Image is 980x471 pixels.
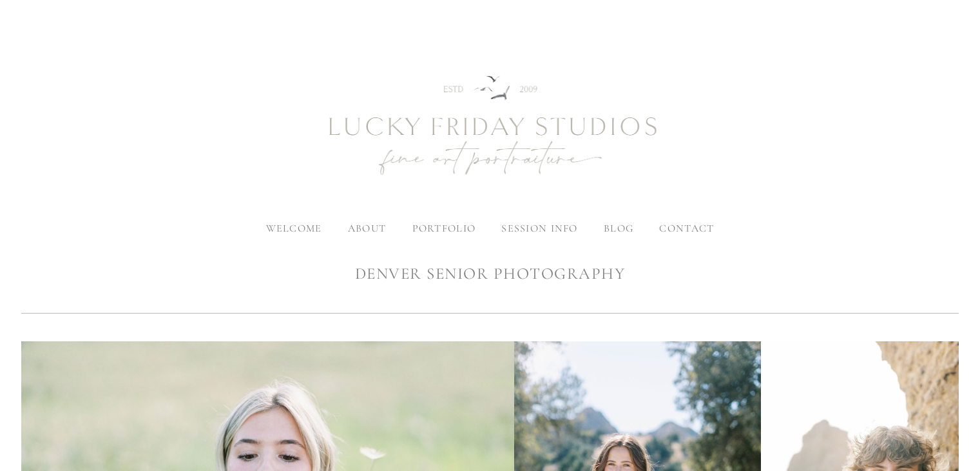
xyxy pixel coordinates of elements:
[659,222,714,235] a: contact
[348,222,386,235] label: about
[412,222,476,235] label: portfolio
[604,222,633,235] a: blog
[266,222,322,235] a: welcome
[21,263,958,285] h1: DENVER SENIOR PHOTOGRAPHY
[501,222,577,235] label: session info
[258,30,722,223] img: Newborn Photography Denver | Lucky Friday Studios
